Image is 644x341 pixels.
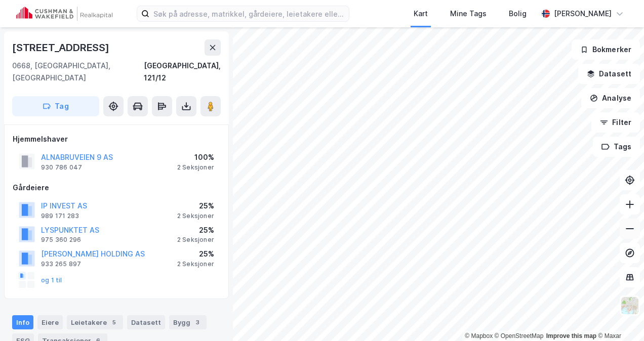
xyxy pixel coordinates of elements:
[41,212,79,220] div: 989 171 283
[41,260,81,268] div: 933 265 897
[41,236,81,244] div: 975 360 296
[169,315,207,329] div: Bygg
[177,260,214,268] div: 2 Seksjoner
[16,7,112,21] img: cushman-wakefield-realkapital-logo.202ea83816669bd177139c58696a8fa1.svg
[593,292,644,341] iframe: Chat Widget
[109,317,119,327] div: 5
[12,39,111,56] div: [STREET_ADDRESS]
[12,315,33,329] div: Info
[593,137,640,157] button: Tags
[177,151,214,163] div: 100%
[578,64,640,84] button: Datasett
[593,292,644,341] div: Kontrollprogram for chat
[67,315,123,329] div: Leietakere
[465,332,493,339] a: Mapbox
[177,224,214,236] div: 25%
[177,200,214,212] div: 25%
[177,248,214,260] div: 25%
[554,8,612,20] div: [PERSON_NAME]
[509,8,527,20] div: Bolig
[450,8,487,20] div: Mine Tags
[177,236,214,244] div: 2 Seksjoner
[149,6,349,21] input: Søk på adresse, matrikkel, gårdeiere, leietakere eller personer
[13,133,220,145] div: Hjemmelshaver
[13,182,220,194] div: Gårdeiere
[177,212,214,220] div: 2 Seksjoner
[12,96,99,116] button: Tag
[414,8,428,20] div: Kart
[192,317,203,327] div: 3
[12,60,144,84] div: 0668, [GEOGRAPHIC_DATA], [GEOGRAPHIC_DATA]
[495,332,544,339] a: OpenStreetMap
[127,315,165,329] div: Datasett
[144,60,221,84] div: [GEOGRAPHIC_DATA], 121/12
[572,39,640,60] button: Bokmerker
[177,163,214,172] div: 2 Seksjoner
[581,88,640,108] button: Analyse
[591,112,640,133] button: Filter
[41,163,82,172] div: 930 786 047
[37,315,63,329] div: Eiere
[546,332,596,339] a: Improve this map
